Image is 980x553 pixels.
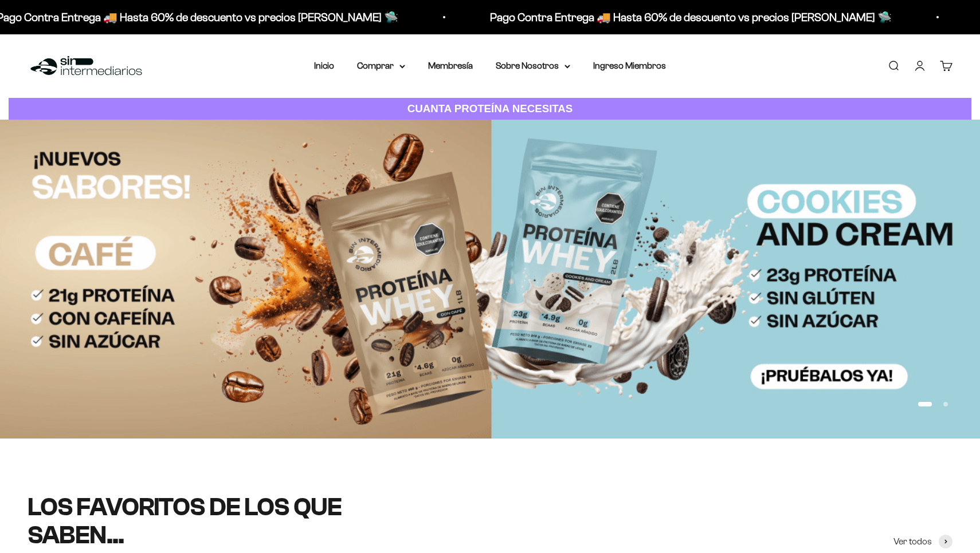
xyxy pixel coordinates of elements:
[593,61,666,70] a: Ingreso Miembros
[428,61,473,70] a: Membresía
[28,493,342,548] split-lines: LOS FAVORITOS DE LOS QUE SABEN...
[9,98,971,120] a: CUANTA PROTEÍNA NECESITAS
[357,58,405,73] summary: Comprar
[314,61,334,70] a: Inicio
[487,8,889,26] p: Pago Contra Entrega 🚚 Hasta 60% de descuento vs precios [PERSON_NAME] 🛸
[407,102,573,114] strong: CUANTA PROTEÍNA NECESITAS
[893,534,952,549] a: Ver todos
[496,58,570,73] summary: Sobre Nosotros
[893,534,932,549] span: Ver todos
